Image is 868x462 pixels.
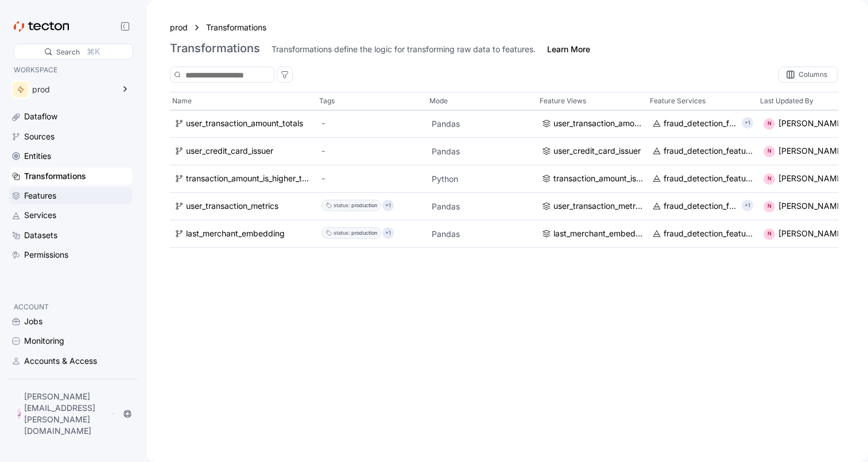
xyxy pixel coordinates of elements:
[24,209,56,222] div: Services
[664,173,753,185] div: fraud_detection_feature_service:v2
[432,201,533,212] p: Pandas
[14,44,133,60] div: Search⌘K
[664,228,753,240] div: fraud_detection_feature_service:v2
[24,170,86,183] div: Transformations
[175,173,312,185] a: transaction_amount_is_higher_than_average
[24,391,110,437] p: [PERSON_NAME][EMAIL_ADDRESS][PERSON_NAME][DOMAIN_NAME]
[9,207,132,224] a: Services
[186,173,312,185] div: transaction_amount_is_higher_than_average
[321,118,423,130] div: -
[321,173,423,185] div: -
[186,228,285,240] div: last_merchant_embedding
[172,95,192,107] p: Name
[432,228,533,240] p: Pandas
[432,173,533,185] p: Python
[542,173,643,185] a: transaction_amount_is_higher_than_average
[760,95,813,107] p: Last Updated By
[87,45,100,58] div: ⌘K
[652,173,753,185] a: fraud_detection_feature_service:v2
[351,228,377,239] div: production
[542,145,643,158] a: user_credit_card_issuer
[9,147,132,165] a: Entities
[745,118,750,129] p: +1
[24,130,55,143] div: Sources
[175,200,312,213] a: user_transaction_metrics
[24,150,51,162] div: Entities
[321,145,423,158] div: -
[9,246,132,263] a: Permissions
[778,67,838,83] div: Columns
[186,118,303,130] div: user_transaction_amount_totals
[542,200,643,213] a: user_transaction_metrics
[432,118,533,130] p: Pandas
[24,249,68,261] div: Permissions
[16,407,22,421] div: J
[9,313,132,330] a: Jobs
[175,118,312,130] a: user_transaction_amount_totals
[24,229,57,242] div: Datasets
[553,173,643,185] div: transaction_amount_is_higher_than_average
[24,315,42,328] div: Jobs
[24,355,97,367] div: Accounts & Access
[334,200,350,212] div: status :
[56,46,80,57] div: Search
[351,200,377,212] div: production
[652,200,737,213] a: fraud_detection_feature_service
[553,145,641,158] div: user_credit_card_issuer
[9,332,132,350] a: Monitoring
[385,200,391,212] p: +1
[9,187,132,204] a: Features
[24,110,57,123] div: Dataflow
[9,227,132,244] a: Datasets
[9,108,132,125] a: Dataflow
[14,301,127,313] p: ACCOUNT
[24,335,64,347] div: Monitoring
[652,228,753,240] a: fraud_detection_feature_service:v2
[799,71,827,78] div: Columns
[14,64,127,76] p: WORKSPACE
[553,228,643,240] div: last_merchant_embedding
[745,200,750,212] p: +1
[175,228,312,240] a: last_merchant_embedding
[652,118,737,130] a: fraud_detection_feature_service:v2
[170,21,188,34] a: prod
[553,200,643,213] div: user_transaction_metrics
[664,145,753,158] div: fraud_detection_feature_service:v2
[432,146,533,157] p: Pandas
[650,95,706,107] p: Feature Services
[664,200,737,213] div: fraud_detection_feature_service
[186,145,273,158] div: user_credit_card_issuer
[547,44,590,55] a: Learn More
[429,95,448,107] p: Mode
[9,352,132,370] a: Accounts & Access
[9,168,132,185] a: Transformations
[272,44,536,55] div: Transformations define the logic for transforming raw data to features.
[334,228,350,239] div: status :
[553,118,643,130] div: user_transaction_amount_totals
[319,95,335,107] p: Tags
[9,128,132,145] a: Sources
[540,95,586,107] p: Feature Views
[206,21,266,34] a: Transformations
[652,145,753,158] a: fraud_detection_feature_service:v2
[175,145,312,158] a: user_credit_card_issuer
[32,86,114,94] div: prod
[24,189,56,202] div: Features
[664,118,737,130] div: fraud_detection_feature_service:v2
[186,200,278,213] div: user_transaction_metrics
[385,228,391,239] p: +1
[170,41,260,55] h3: Transformations
[542,228,643,240] a: last_merchant_embedding
[542,118,643,130] a: user_transaction_amount_totals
